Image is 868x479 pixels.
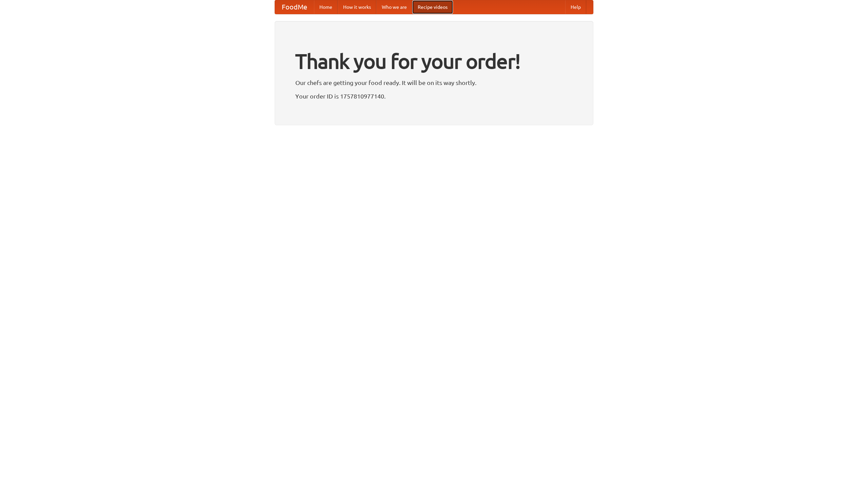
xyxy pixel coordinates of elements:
a: How it works [338,0,376,14]
a: Who we are [376,0,412,14]
p: Your order ID is 1757810977140. [295,91,573,101]
h1: Thank you for your order! [295,45,573,78]
p: Our chefs are getting your food ready. It will be on its way shortly. [295,78,573,88]
a: Home [314,0,338,14]
a: Help [565,0,586,14]
a: FoodMe [275,0,314,14]
a: Recipe videos [412,0,453,14]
